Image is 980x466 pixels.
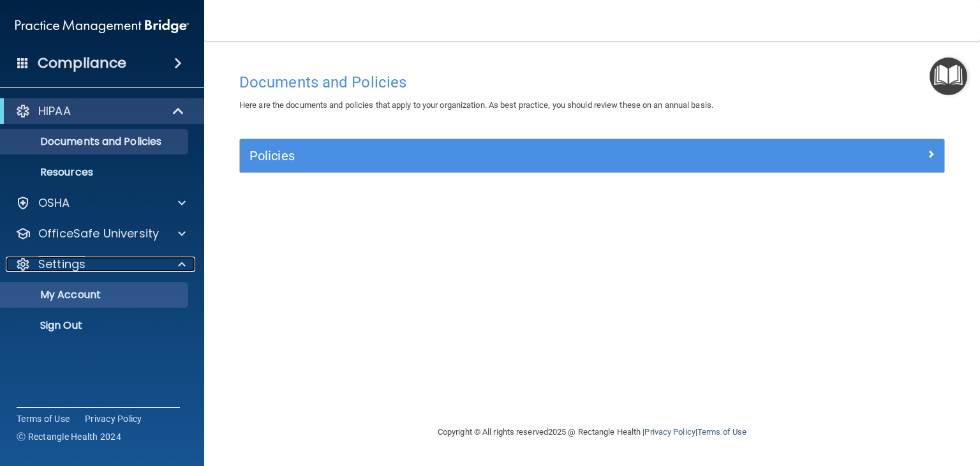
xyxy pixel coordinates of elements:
p: Settings [38,257,85,272]
span: Here are the documents and policies that apply to your organization. As best practice, you should... [239,100,713,110]
h4: Compliance [38,54,126,72]
a: OfficeSafe University [15,226,186,241]
p: OSHA [38,195,70,211]
div: Copyright © All rights reserved 2025 @ Rectangle Health | | [359,412,825,453]
p: HIPAA [38,103,71,119]
p: My Account [8,289,182,301]
p: Sign Out [8,319,182,332]
span: Ⓒ Rectangle Health 2024 [17,430,121,443]
img: PMB logo [15,13,189,39]
button: Open Resource Center [930,57,967,95]
h4: Documents and Policies [239,74,945,91]
a: Privacy Policy [644,427,695,437]
h5: Policies [249,149,759,163]
a: Policies [249,146,935,166]
a: OSHA [15,195,186,211]
a: Settings [15,257,186,272]
a: Terms of Use [697,427,746,437]
a: Terms of Use [17,412,70,425]
a: HIPAA [15,103,185,119]
p: Resources [8,166,182,179]
p: OfficeSafe University [38,226,159,241]
p: Documents and Policies [8,135,182,148]
a: Privacy Policy [85,412,142,425]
